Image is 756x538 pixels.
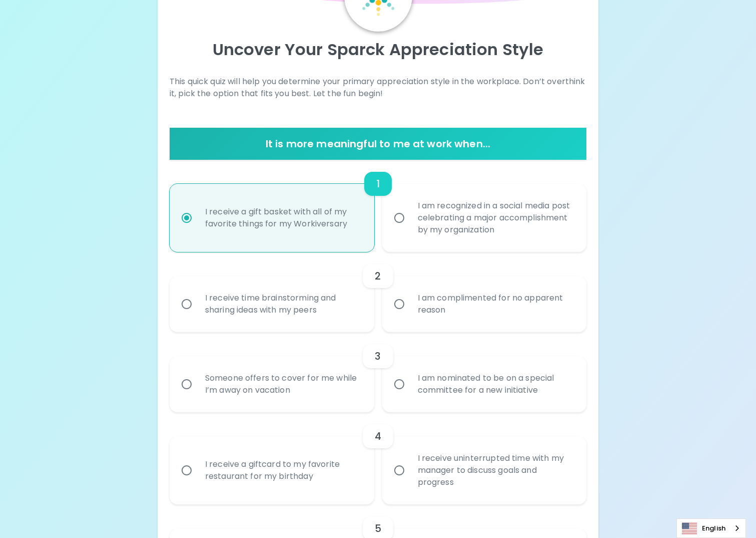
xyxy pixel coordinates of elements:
div: choice-group-check [170,412,586,504]
h6: 3 [375,348,381,364]
h6: It is more meaningful to me at work when... [174,136,582,152]
div: choice-group-check [170,332,586,412]
div: Language [676,518,746,538]
p: This quick quiz will help you determine your primary appreciation style in the workplace. Don’t o... [170,76,586,100]
h6: 4 [375,428,381,444]
h6: 1 [376,176,380,192]
div: I am complimented for no apparent reason [410,280,581,328]
div: Someone offers to cover for me while I’m away on vacation [197,360,369,408]
div: I receive uninterrupted time with my manager to discuss goals and progress [410,440,581,500]
div: I am recognized in a social media post celebrating a major accomplishment by my organization [410,188,581,248]
a: English [677,519,745,537]
div: I receive a giftcard to my favorite restaurant for my birthday [197,446,369,494]
div: I receive time brainstorming and sharing ideas with my peers [197,280,369,328]
aside: Language selected: English [676,518,746,538]
div: choice-group-check [170,160,586,252]
h6: 5 [375,520,381,536]
div: I am nominated to be on a special committee for a new initiative [410,360,581,408]
div: choice-group-check [170,252,586,332]
div: I receive a gift basket with all of my favorite things for my Workiversary [197,194,369,242]
h6: 2 [375,268,381,284]
p: Uncover Your Sparck Appreciation Style [170,40,586,60]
